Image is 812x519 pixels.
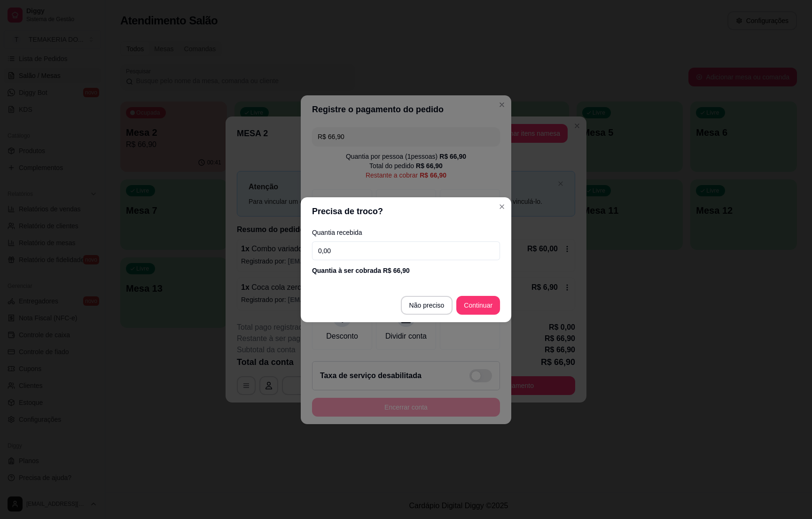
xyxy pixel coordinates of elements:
[401,296,453,315] button: Não preciso
[301,197,511,225] header: Precisa de troco?
[494,199,509,214] button: Close
[312,266,500,275] div: Quantia à ser cobrada R$ 66,90
[456,296,500,315] button: Continuar
[312,229,500,235] label: Quantia recebida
